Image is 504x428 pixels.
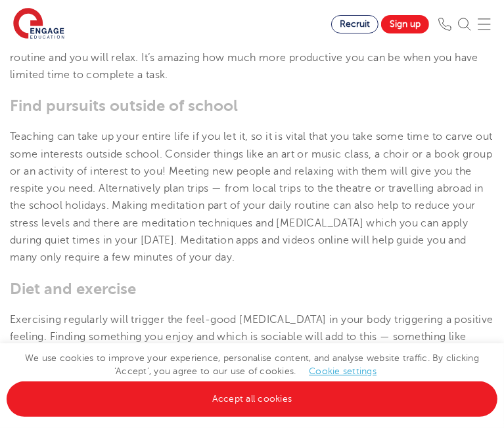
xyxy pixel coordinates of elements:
[13,8,64,41] img: Engage Education
[438,18,451,31] img: Phone
[309,366,377,376] a: Cookie settings
[478,18,491,31] img: Mobile Menu
[10,314,493,412] span: Exercising regularly will trigger the feel-good [MEDICAL_DATA] in your body triggering a positive...
[340,19,370,29] span: Recruit
[10,131,493,263] span: Teaching can take up your entire life if you let it, so it is vital that you take some time to ca...
[10,96,238,115] span: Find pursuits outside of school
[458,18,471,31] img: Search
[10,280,136,298] span: Diet and exercise
[331,15,378,33] a: Recruit
[7,353,497,404] span: We use cookies to improve your experience, personalise content, and analyse website traffic. By c...
[381,15,429,33] a: Sign up
[7,381,497,417] a: Accept all cookies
